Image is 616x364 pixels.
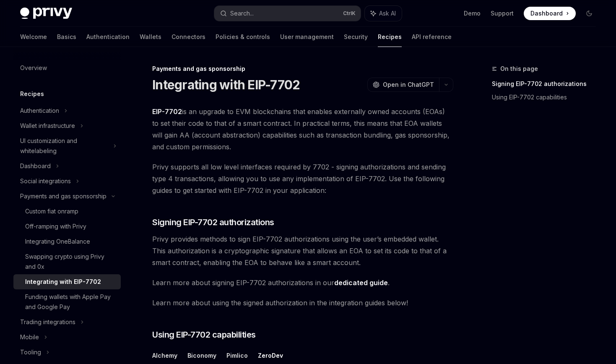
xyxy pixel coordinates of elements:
[140,27,161,47] a: Wallets
[152,161,453,196] span: Privy supports all low level interfaces required by 7702 - signing authorizations and sending typ...
[344,27,368,47] a: Security
[13,60,121,75] a: Overview
[383,81,434,89] span: Open in ChatGPT
[20,106,59,116] div: Authentication
[230,8,254,18] div: Search...
[152,329,256,341] span: Using EIP-7702 capabilities
[152,297,453,309] span: Learn more about using the signed authorization in the integration guides below!
[530,9,563,18] span: Dashboard
[524,7,576,20] a: Dashboard
[464,9,481,18] a: Demo
[152,106,453,153] span: is an upgrade to EVM blockchains that enables externally owned accounts (EOAs) to set their code ...
[500,64,538,74] span: On this page
[20,191,107,201] div: Payments and gas sponsorship
[20,8,72,19] img: dark logo
[365,6,402,21] button: Ask AI
[25,206,78,216] div: Custom fiat onramp
[152,65,453,73] div: Payments and gas sponsorship
[367,78,439,92] button: Open in ChatGPT
[172,27,205,47] a: Connectors
[13,204,121,219] a: Custom fiat onramp
[13,219,121,234] a: Off-ramping with Privy
[57,27,76,47] a: Basics
[25,292,116,312] div: Funding wallets with Apple Pay and Google Pay
[20,332,39,342] div: Mobile
[25,237,90,247] div: Integrating OneBalance
[13,289,121,315] a: Funding wallets with Apple Pay and Google Pay
[492,91,603,104] a: Using EIP-7702 capabilities
[20,121,75,131] div: Wallet infrastructure
[20,347,41,357] div: Tooling
[13,249,121,274] a: Swapping crypto using Privy and 0x
[378,27,402,47] a: Recipes
[20,176,71,186] div: Social integrations
[152,277,453,289] span: Learn more about signing EIP-7702 authorizations in our .
[152,233,453,268] span: Privy provides methods to sign EIP-7702 authorizations using the user’s embedded wallet. This aut...
[343,10,356,17] span: Ctrl K
[20,136,108,156] div: UI customization and whitelabeling
[280,27,334,47] a: User management
[25,277,101,287] div: Integrating with EIP-7702
[86,27,130,47] a: Authentication
[582,7,596,20] button: Toggle dark mode
[491,9,514,18] a: Support
[412,27,452,47] a: API reference
[25,221,86,231] div: Off-ramping with Privy
[492,77,603,91] a: Signing EIP-7702 authorizations
[20,317,75,327] div: Trading integrations
[20,27,47,47] a: Welcome
[214,6,361,21] button: Search...CtrlK
[20,63,47,73] div: Overview
[334,278,388,287] a: dedicated guide
[13,234,121,249] a: Integrating OneBalance
[20,89,44,99] h5: Recipes
[379,9,396,18] span: Ask AI
[216,27,270,47] a: Policies & controls
[20,161,51,171] div: Dashboard
[13,274,121,289] a: Integrating with EIP-7702
[152,77,300,92] h1: Integrating with EIP-7702
[152,107,182,116] a: EIP-7702
[25,252,116,272] div: Swapping crypto using Privy and 0x
[152,216,274,228] span: Signing EIP-7702 authorizations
